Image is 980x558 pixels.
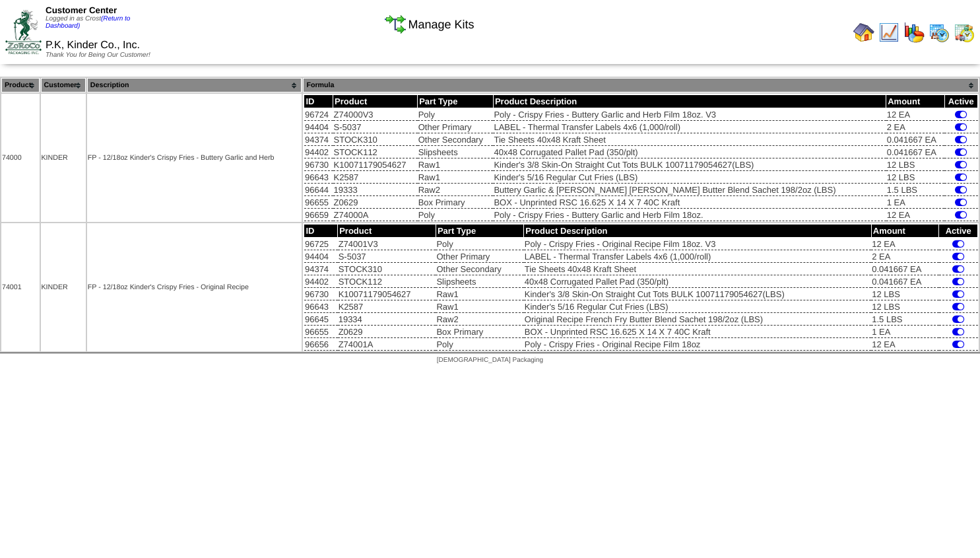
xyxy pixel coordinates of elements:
[418,209,494,221] td: Poly
[436,225,523,238] th: Part Type
[304,95,333,108] th: ID
[436,313,523,326] td: Raw2
[878,22,899,43] img: line_graph.gif
[46,5,117,15] span: Customer Center
[493,121,886,133] td: LABEL - Thermal Transfer Labels 4x6 (1,000/roll)
[436,238,523,250] td: Poly
[408,18,474,32] span: Manage Kits
[524,300,871,313] td: Kinder's 5/16 Regular Cut Fries (LBS)
[493,184,886,196] td: Buttery Garlic & [PERSON_NAME] [PERSON_NAME] Butter Blend Sachet 198/2oz (LBS)
[886,121,944,133] td: 2 EA
[886,184,944,196] td: 1.5 LBS
[87,223,302,351] td: FP - 12/18oz Kinder's Crispy Fries - Original Recipe
[303,78,979,92] th: Formula
[333,196,418,209] td: Z0629
[304,275,338,288] td: 94402
[418,133,494,146] td: Other Secondary
[304,133,333,146] td: 94374
[871,313,939,326] td: 1.5 LBS
[338,313,436,326] td: 19334
[41,94,86,222] td: KINDER
[493,209,886,221] td: Poly - Crispy Fries - Buttery Garlic and Herb Film 18oz.
[333,171,418,184] td: K2587
[304,196,333,209] td: 96655
[304,238,338,250] td: 96725
[871,263,939,275] td: 0.041667 EA
[46,15,130,30] a: (Return to Dashboard)
[493,108,886,121] td: Poly - Crispy Fries - Buttery Garlic and Herb Film 18oz. V3
[1,94,40,222] td: 74000
[954,22,975,43] img: calendarinout.gif
[903,22,925,43] img: graph.gif
[304,288,338,300] td: 96730
[886,196,944,209] td: 1 EA
[418,184,494,196] td: Raw2
[493,196,886,209] td: BOX - Unprinted RSC 16.625 X 14 X 7 40C Kraft
[304,171,333,184] td: 96643
[886,158,944,171] td: 12 LBS
[333,95,418,108] th: Product
[524,250,871,263] td: LABEL - Thermal Transfer Labels 4x6 (1,000/roll)
[304,326,338,338] td: 96655
[524,338,871,351] td: Poly - Crispy Fries - Original Recipe Film 18oz
[871,275,939,288] td: 0.041667 EA
[524,238,871,250] td: Poly - Crispy Fries - Original Recipe Film 18oz. V3
[939,225,978,238] th: Active
[886,146,944,158] td: 0.041667 EA
[436,275,523,288] td: Slipsheets
[886,209,944,221] td: 12 EA
[41,78,86,92] th: Customer
[304,146,333,158] td: 94402
[493,146,886,158] td: 40x48 Corrugated Pallet Pad (350/plt)
[46,15,130,30] span: Logged in as Crost
[87,78,302,92] th: Description
[338,225,436,238] th: Product
[418,121,494,133] td: Other Primary
[304,338,338,351] td: 96656
[333,184,418,196] td: 19333
[333,209,418,221] td: Z74000A
[333,121,418,133] td: S-5037
[524,313,871,326] td: Original Recipe French Fry Butter Blend Sachet 198/2oz (LBS)
[418,146,494,158] td: Slipsheets
[304,209,333,221] td: 96659
[304,313,338,326] td: 96645
[871,338,939,351] td: 12 EA
[41,223,86,351] td: KINDER
[493,133,886,146] td: Tie Sheets 40x48 Kraft Sheet
[524,225,871,238] th: Product Description
[436,300,523,313] td: Raw1
[418,158,494,171] td: Raw1
[853,22,874,43] img: home.gif
[436,263,523,275] td: Other Secondary
[1,223,40,351] td: 74001
[418,95,494,108] th: Part Type
[304,108,333,121] td: 96724
[338,238,436,250] td: Z74001V3
[338,275,436,288] td: STOCK112
[304,158,333,171] td: 96730
[304,184,333,196] td: 96644
[886,95,944,108] th: Amount
[493,158,886,171] td: Kinder's 3/8 Skin-On Straight Cut Tots BULK 10071179054627(LBS)
[1,78,40,92] th: Product
[385,14,406,35] img: workflow.gif
[436,288,523,300] td: Raw1
[524,288,871,300] td: Kinder's 3/8 Skin-On Straight Cut Tots BULK 10071179054627(LBS)
[436,338,523,351] td: Poly
[338,250,436,263] td: S-5037
[436,250,523,263] td: Other Primary
[929,22,950,43] img: calendarprod.gif
[46,40,140,51] span: P.K, Kinder Co., Inc.
[87,94,302,222] td: FP - 12/18oz Kinder's Crispy Fries - Buttery Garlic and Herb
[418,108,494,121] td: Poly
[304,250,338,263] td: 94404
[338,338,436,351] td: Z74001A
[338,326,436,338] td: Z0629
[333,133,418,146] td: STOCK310
[886,108,944,121] td: 12 EA
[493,95,886,108] th: Product Description
[46,52,150,59] span: Thank You for Being Our Customer!
[333,146,418,158] td: STOCK112
[304,300,338,313] td: 96643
